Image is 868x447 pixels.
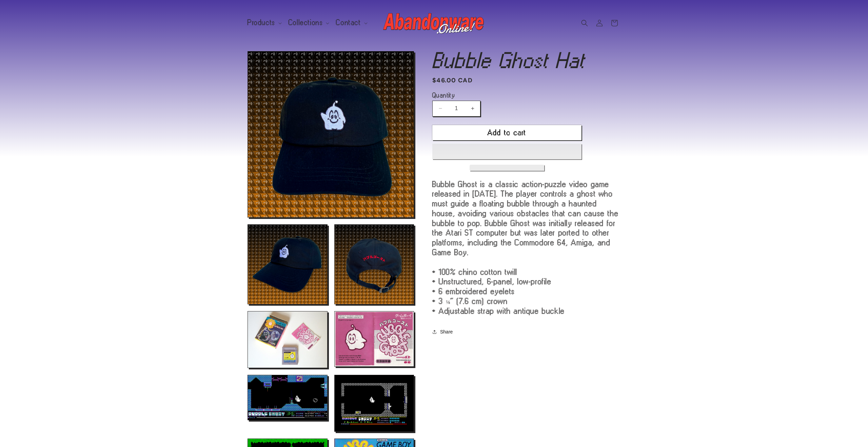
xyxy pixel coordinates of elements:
[243,16,284,30] summary: Products
[332,16,370,30] summary: Contact
[383,9,485,37] img: Abandonware
[432,324,455,339] button: Share
[289,20,323,26] span: Collections
[432,51,620,69] h1: Bubble Ghost Hat
[432,92,581,99] label: Quantity
[432,179,620,316] div: Bubble Ghost is a classic action-puzzle video game released in [DATE]. The player controls a ghos...
[577,16,592,31] summary: Search
[248,20,275,26] span: Products
[381,7,488,39] a: Abandonware
[432,125,581,140] button: Add to cart
[432,76,473,85] span: $46.00 CAD
[336,20,361,26] span: Contact
[284,16,332,30] summary: Collections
